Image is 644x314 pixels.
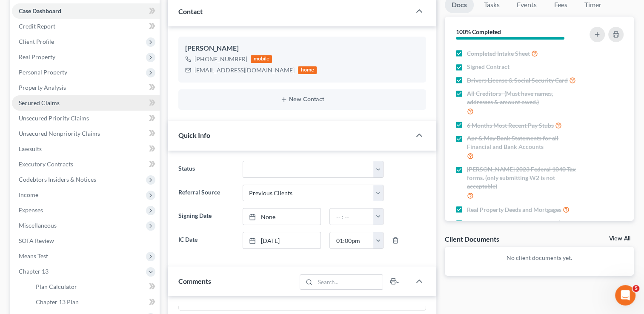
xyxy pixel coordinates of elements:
div: [EMAIL_ADDRESS][DOMAIN_NAME] [195,66,295,74]
span: Codebtors Insiders & Notices [19,176,96,183]
span: Signed Contract [467,63,509,71]
span: Real Property Deeds and Mortgages [467,206,561,214]
input: Search... [315,275,383,289]
div: home [298,66,317,74]
a: Lawsuits [12,141,160,157]
span: Lawsuits [19,145,42,152]
span: Credit Report [19,23,55,30]
p: No client documents yet. [452,254,627,262]
span: [PERSON_NAME] 2023 Federal 1040 Tax forms. (only submitting W2 is not acceptable) [467,165,579,191]
span: Case Dashboard [19,7,61,14]
span: Client Profile [19,38,54,45]
label: Signing Date [174,208,238,225]
span: Real Property [19,53,55,60]
a: Credit Report [12,19,160,34]
span: Certificates of Title for all vehicles (Cars, Boats, RVs, ATVs, Ect...) If its in your name, we n... [467,219,579,244]
a: Case Dashboard [12,3,160,19]
strong: 100% Completed [456,28,501,35]
span: Secured Claims [19,99,60,106]
a: Plan Calculator [29,279,160,294]
span: Expenses [19,206,43,214]
span: Chapter 13 [19,268,49,275]
input: -- : -- [330,208,374,225]
span: Unsecured Priority Claims [19,114,89,122]
a: Unsecured Priority Claims [12,111,160,126]
span: Chapter 13 Plan [36,298,79,305]
span: Plan Calculator [36,283,77,290]
span: 5 [633,285,639,292]
span: Miscellaneous [19,222,57,229]
span: SOFA Review [19,237,54,244]
div: [PHONE_NUMBER] [195,55,247,63]
span: Contact [178,7,203,15]
span: Means Test [19,252,48,260]
a: None [243,208,321,225]
a: View All [609,236,630,242]
span: Property Analysis [19,84,66,91]
label: Status [174,161,238,178]
label: IC Date [174,232,238,249]
input: -- : -- [330,232,374,248]
a: [DATE] [243,232,321,248]
span: Executory Contracts [19,160,73,168]
span: Drivers License & Social Security Card [467,76,568,85]
span: 6 Months Most Recent Pay Stubs [467,121,554,130]
span: Comments [178,277,211,285]
a: Secured Claims [12,95,160,111]
div: Client Documents [445,234,499,243]
div: mobile [251,55,272,63]
span: Quick Info [178,131,210,139]
a: Executory Contracts [12,157,160,172]
span: Apr & May Bank Statements for all Financial and Bank Accounts [467,134,579,151]
span: Personal Property [19,69,67,76]
span: Completed Intake Sheet [467,49,530,58]
button: New Contact [185,96,419,103]
a: Unsecured Nonpriority Claims [12,126,160,141]
a: Property Analysis [12,80,160,95]
iframe: Intercom live chat [615,285,635,305]
span: Unsecured Nonpriority Claims [19,130,100,137]
span: Income [19,191,38,198]
a: Chapter 13 Plan [29,294,160,310]
label: Referral Source [174,185,238,202]
a: SOFA Review [12,233,160,248]
span: All Creditors- (Must have names, addresses & amount owed.) [467,89,579,106]
div: [PERSON_NAME] [185,43,419,54]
